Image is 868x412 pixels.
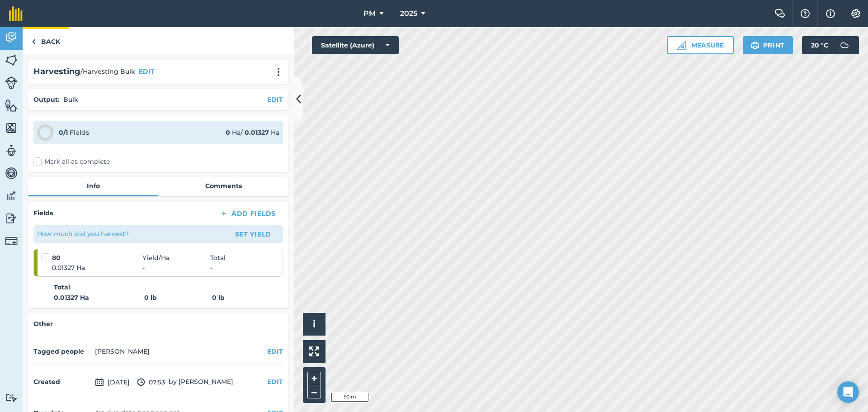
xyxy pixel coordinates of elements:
[210,263,212,273] span: -
[142,253,210,263] span: Yield / Ha
[835,36,854,54] img: svg+xml;base64,PD94bWwgdmVyc2lvbj0iMS4wIiBlbmNvZGluZz0idXRmLTgiPz4KPCEtLSBHZW5lcmF0b3I6IEFkb2JlIE...
[267,377,283,387] button: EDIT
[9,6,23,21] img: fieldmargin Logo
[95,346,150,356] li: [PERSON_NAME]
[273,67,284,76] img: svg+xml;base64,PHN2ZyB4bWxucz0iaHR0cDovL3d3dy53My5vcmcvMjAwMC9zdmciIHdpZHRoPSIyMCIgaGVpZ2h0PSIyNC...
[23,27,69,54] a: Back
[137,377,145,388] img: svg+xml;base64,PD94bWwgdmVyc2lvbj0iMS4wIiBlbmNvZGluZz0idXRmLTgiPz4KPCEtLSBHZW5lcmF0b3I6IEFkb2JlIE...
[212,294,225,302] strong: 0 lb
[309,346,319,356] img: Four arrows, one pointing top left, one top right, one bottom right and the last bottom left
[5,166,18,180] img: svg+xml;base64,PD94bWwgdmVyc2lvbj0iMS4wIiBlbmNvZGluZz0idXRmLTgiPz4KPCEtLSBHZW5lcmF0b3I6IEFkb2JlIE...
[54,293,144,303] strong: 0.01327 Ha
[139,66,155,76] button: EDIT
[837,381,859,403] div: Open Intercom Messenger
[33,65,80,78] h2: Harvesting
[5,76,18,89] img: svg+xml;base64,PD94bWwgdmVyc2lvbj0iMS4wIiBlbmNvZGluZz0idXRmLTgiPz4KPCEtLSBHZW5lcmF0b3I6IEFkb2JlIE...
[5,53,18,67] img: svg+xml;base64,PHN2ZyB4bWxucz0iaHR0cDovL3d3dy53My5vcmcvMjAwMC9zdmciIHdpZHRoPSI1NiIgaGVpZ2h0PSI2MC...
[850,9,861,18] img: A cog icon
[142,263,210,273] span: -
[5,121,18,135] img: svg+xml;base64,PHN2ZyB4bWxucz0iaHR0cDovL3d3dy53My5vcmcvMjAwMC9zdmciIHdpZHRoPSI1NiIgaGVpZ2h0PSI2MC...
[667,36,734,54] button: Measure
[226,128,230,137] strong: 0
[158,177,288,194] a: Comments
[5,235,18,247] img: svg+xml;base64,PD94bWwgdmVyc2lvbj0iMS4wIiBlbmNvZGluZz0idXRmLTgiPz4KPCEtLSBHZW5lcmF0b3I6IEFkb2JlIE...
[33,346,91,356] h4: Tagged people
[5,99,18,112] img: svg+xml;base64,PHN2ZyB4bWxucz0iaHR0cDovL3d3dy53My5vcmcvMjAwMC9zdmciIHdpZHRoPSI1NiIgaGVpZ2h0PSI2MC...
[95,377,130,388] span: [DATE]
[5,31,18,44] img: svg+xml;base64,PD94bWwgdmVyc2lvbj0iMS4wIiBlbmNvZGluZz0idXRmLTgiPz4KPCEtLSBHZW5lcmF0b3I6IEFkb2JlIE...
[5,212,18,225] img: svg+xml;base64,PD94bWwgdmVyc2lvbj0iMS4wIiBlbmNvZGluZz0idXRmLTgiPz4KPCEtLSBHZW5lcmF0b3I6IEFkb2JlIE...
[267,95,283,104] button: EDIT
[307,372,321,385] button: +
[80,66,135,76] span: / Harvesting Bulk
[33,157,110,166] label: Mark all as complete
[33,208,53,218] h4: Fields
[307,385,321,398] button: –
[212,207,283,220] button: Add Fields
[59,128,68,137] strong: 0 / 1
[5,189,18,203] img: svg+xml;base64,PD94bWwgdmVyc2lvbj0iMS4wIiBlbmNvZGluZz0idXRmLTgiPz4KPCEtLSBHZW5lcmF0b3I6IEFkb2JlIE...
[28,177,158,194] a: Info
[267,346,283,356] button: EDIT
[227,227,279,242] button: Set Yield
[95,377,104,388] img: svg+xml;base64,PD94bWwgdmVyc2lvbj0iMS4wIiBlbmNvZGluZz0idXRmLTgiPz4KPCEtLSBHZW5lcmF0b3I6IEFkb2JlIE...
[59,128,89,137] div: Fields
[245,128,269,137] strong: 0.01327
[33,95,60,104] h4: Output :
[363,8,376,19] span: PM
[54,282,70,292] strong: Total
[743,36,793,54] button: Print
[52,263,142,273] span: 0.01327 Ha
[774,9,785,18] img: Two speech bubbles overlapping with the left bubble in the forefront
[802,36,859,54] button: 20 °C
[33,319,283,329] h4: Other
[37,229,129,239] p: How much did you harvest?
[52,253,142,263] strong: 80
[226,128,279,137] div: Ha / Ha
[210,253,226,263] span: Total
[312,36,399,54] button: Satellite (Azure)
[144,293,212,303] strong: 0 lb
[5,393,18,402] img: svg+xml;base64,PD94bWwgdmVyc2lvbj0iMS4wIiBlbmNvZGluZz0idXRmLTgiPz4KPCEtLSBHZW5lcmF0b3I6IEFkb2JlIE...
[400,8,417,19] span: 2025
[32,36,36,47] img: svg+xml;base64,PHN2ZyB4bWxucz0iaHR0cDovL3d3dy53My5vcmcvMjAwMC9zdmciIHdpZHRoPSI5IiBoZWlnaHQ9IjI0Ii...
[33,377,91,387] h4: Created
[811,36,828,54] span: 20 ° C
[313,318,316,330] span: i
[826,8,835,19] img: svg+xml;base64,PHN2ZyB4bWxucz0iaHR0cDovL3d3dy53My5vcmcvMjAwMC9zdmciIHdpZHRoPSIxNyIgaGVpZ2h0PSIxNy...
[137,377,165,388] span: 07:53
[5,144,18,157] img: svg+xml;base64,PD94bWwgdmVyc2lvbj0iMS4wIiBlbmNvZGluZz0idXRmLTgiPz4KPCEtLSBHZW5lcmF0b3I6IEFkb2JlIE...
[303,313,325,336] button: i
[33,369,283,395] div: by [PERSON_NAME]
[677,41,686,50] img: Ruler icon
[800,9,811,18] img: A question mark icon
[751,40,759,51] img: svg+xml;base64,PHN2ZyB4bWxucz0iaHR0cDovL3d3dy53My5vcmcvMjAwMC9zdmciIHdpZHRoPSIxOSIgaGVpZ2h0PSIyNC...
[63,95,78,104] p: Bulk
